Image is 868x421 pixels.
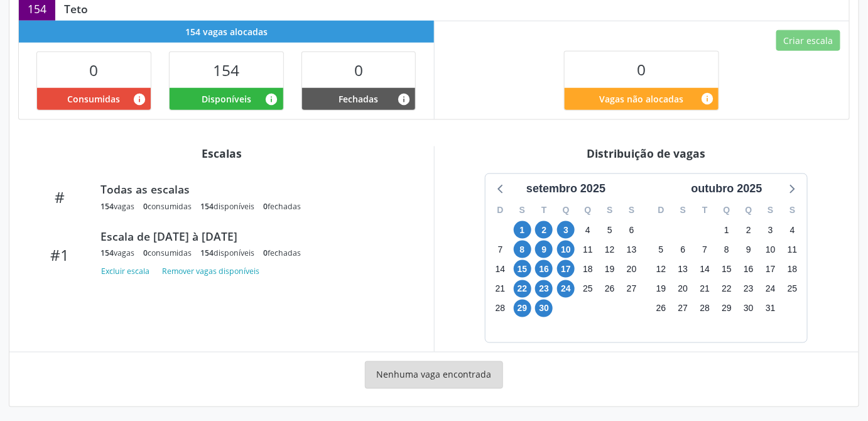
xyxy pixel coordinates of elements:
[89,60,98,80] span: 0
[700,92,714,106] i: Quantidade de vagas restantes do teto de vagas
[100,229,407,243] div: Escala de [DATE] à [DATE]
[143,201,192,212] div: consumidas
[263,201,301,212] div: fechadas
[263,248,268,258] span: 0
[686,180,768,197] div: outubro 2025
[143,201,148,212] span: 0
[521,180,610,197] div: setembro 2025
[675,280,692,298] span: segunda-feira, 20 de outubro de 2025
[599,200,621,220] div: S
[213,60,239,80] span: 154
[740,260,757,278] span: quinta-feira, 16 de outubro de 2025
[535,221,553,239] span: terça-feira, 2 de setembro de 2025
[200,201,214,212] span: 154
[577,200,599,220] div: Q
[200,201,254,212] div: disponíveis
[100,248,134,258] div: vagas
[557,280,575,298] span: quarta-feira, 24 de setembro de 2025
[601,260,619,278] span: sexta-feira, 19 de setembro de 2025
[740,221,757,239] span: quinta-feira, 2 de outubro de 2025
[694,200,716,220] div: T
[718,300,735,317] span: quarta-feira, 29 de outubro de 2025
[675,241,692,258] span: segunda-feira, 6 de outubro de 2025
[511,200,533,220] div: S
[601,241,619,258] span: sexta-feira, 12 de setembro de 2025
[601,221,619,239] span: sexta-feira, 5 de setembro de 2025
[365,361,503,389] div: Nenhuma vaga encontrada
[579,280,597,298] span: quinta-feira, 25 de setembro de 2025
[776,30,840,52] button: Criar escala
[514,280,531,298] span: segunda-feira, 22 de setembro de 2025
[514,241,531,258] span: segunda-feira, 8 de setembro de 2025
[19,21,434,43] div: 154 vagas alocadas
[535,300,553,317] span: terça-feira, 30 de setembro de 2025
[202,92,251,106] span: Disponíveis
[100,182,407,196] div: Todas as escalas
[762,300,779,317] span: sexta-feira, 31 de outubro de 2025
[27,246,92,264] div: #1
[696,280,713,298] span: terça-feira, 21 de outubro de 2025
[263,201,268,212] span: 0
[784,241,801,258] span: sábado, 11 de outubro de 2025
[718,241,735,258] span: quarta-feira, 8 de outubro de 2025
[492,260,509,278] span: domingo, 14 de setembro de 2025
[263,248,301,258] div: fechadas
[601,280,619,298] span: sexta-feira, 26 de setembro de 2025
[621,200,643,220] div: S
[784,260,801,278] span: sábado, 18 de outubro de 2025
[157,263,264,280] button: Remover vagas disponíveis
[514,221,531,239] span: segunda-feira, 1 de setembro de 2025
[653,280,670,298] span: domingo, 19 de outubro de 2025
[762,221,779,239] span: sexta-feira, 3 de outubro de 2025
[579,241,597,258] span: quinta-feira, 11 de setembro de 2025
[339,92,379,106] span: Fechadas
[354,60,363,80] span: 0
[623,260,641,278] span: sábado, 20 de setembro de 2025
[718,260,735,278] span: quarta-feira, 15 de outubro de 2025
[557,260,575,278] span: quarta-feira, 17 de setembro de 2025
[784,280,801,298] span: sábado, 25 de outubro de 2025
[623,221,641,239] span: sábado, 6 de setembro de 2025
[623,280,641,298] span: sábado, 27 de setembro de 2025
[557,221,575,239] span: quarta-feira, 3 de setembro de 2025
[557,241,575,258] span: quarta-feira, 10 de setembro de 2025
[492,300,509,317] span: domingo, 28 de setembro de 2025
[696,260,713,278] span: terça-feira, 14 de outubro de 2025
[637,59,646,80] span: 0
[533,200,555,220] div: T
[762,280,779,298] span: sexta-feira, 24 de outubro de 2025
[200,248,254,258] div: disponíveis
[579,260,597,278] span: quinta-feira, 18 de setembro de 2025
[653,260,670,278] span: domingo, 12 de outubro de 2025
[650,200,672,220] div: D
[535,241,553,258] span: terça-feira, 9 de setembro de 2025
[443,146,850,160] div: Distribuição de vagas
[716,200,738,220] div: Q
[18,146,425,160] div: Escalas
[781,200,803,220] div: S
[718,280,735,298] span: quarta-feira, 22 de outubro de 2025
[762,241,779,258] span: sexta-feira, 10 de outubro de 2025
[143,248,192,258] div: consumidas
[489,200,511,220] div: D
[740,241,757,258] span: quinta-feira, 9 de outubro de 2025
[762,260,779,278] span: sexta-feira, 17 de outubro de 2025
[696,300,713,317] span: terça-feira, 28 de outubro de 2025
[740,300,757,317] span: quinta-feira, 30 de outubro de 2025
[100,201,114,212] span: 154
[143,248,148,258] span: 0
[100,201,134,212] div: vagas
[760,200,782,220] div: S
[514,300,531,317] span: segunda-feira, 29 de setembro de 2025
[738,200,760,220] div: Q
[492,241,509,258] span: domingo, 7 de setembro de 2025
[653,241,670,258] span: domingo, 5 de outubro de 2025
[27,188,92,206] div: #
[784,221,801,239] span: sábado, 4 de outubro de 2025
[555,200,577,220] div: Q
[600,92,684,106] span: Vagas não alocadas
[579,221,597,239] span: quinta-feira, 4 de setembro de 2025
[397,92,411,106] i: Vagas alocadas e sem marcações associadas que tiveram sua disponibilidade fechada
[492,280,509,298] span: domingo, 21 de setembro de 2025
[265,92,279,106] i: Vagas alocadas e sem marcações associadas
